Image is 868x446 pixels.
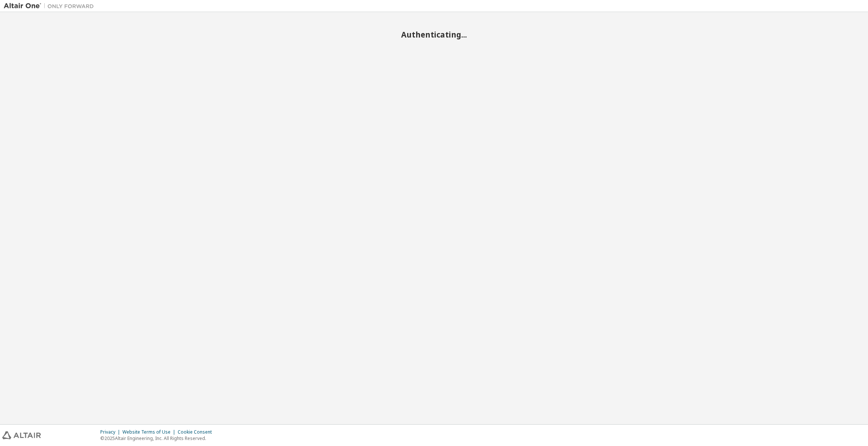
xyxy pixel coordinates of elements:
[122,429,178,435] div: Website Terms of Use
[100,435,216,441] p: © 2025 Altair Engineering, Inc. All Rights Reserved.
[4,2,98,10] img: Altair One
[178,429,216,435] div: Cookie Consent
[2,431,41,439] img: altair_logo.svg
[100,429,122,435] div: Privacy
[4,30,864,39] h2: Authenticating...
